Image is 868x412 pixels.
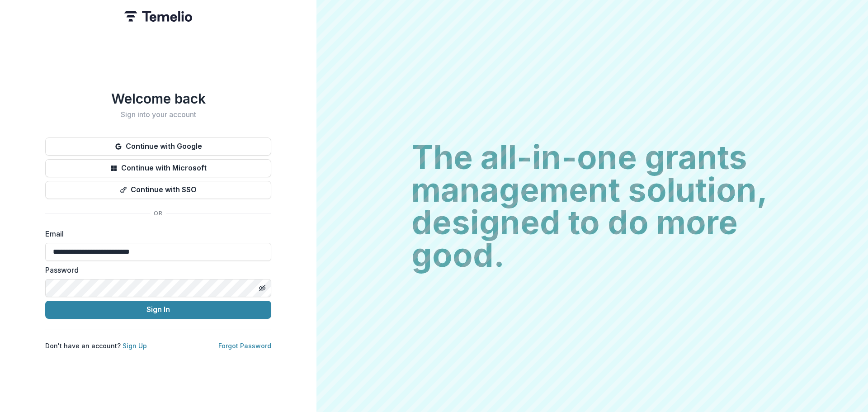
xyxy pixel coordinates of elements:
button: Sign In [45,301,271,319]
a: Forgot Password [218,342,271,350]
button: Continue with SSO [45,181,271,199]
p: Don't have an account? [45,341,147,350]
label: Password [45,265,266,275]
a: Sign Up [123,342,147,350]
button: Continue with Google [45,137,271,156]
h2: Sign into your account [45,110,271,119]
img: Temelio [124,11,192,22]
button: Continue with Microsoft [45,159,271,177]
h1: Welcome back [45,90,271,107]
button: Toggle password visibility [255,281,269,295]
label: Email [45,228,266,239]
